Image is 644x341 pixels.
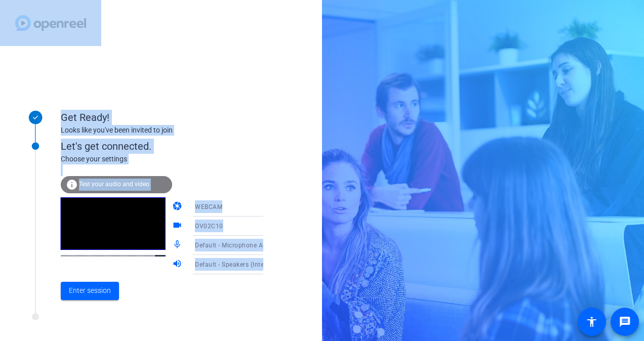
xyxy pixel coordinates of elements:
[195,241,458,249] span: Default - Microphone Array (Intel® Smart Sound Technology for MIPI SoundWire® Audio)
[172,220,184,232] mat-icon: videocam
[79,181,149,188] span: Test your audio and video
[619,316,631,328] mat-icon: message
[61,125,263,136] div: Looks like you've been invited to join
[61,282,119,300] button: Enter session
[195,260,432,268] span: Default - Speakers (Intel® Smart Sound Technology for MIPI SoundWire® Audio)
[172,201,184,213] mat-icon: camera
[195,223,223,230] span: OV02C10
[61,110,263,125] div: Get Ready!
[61,139,284,154] div: Let's get connected.
[195,203,222,210] span: WEBCAM
[66,179,78,191] mat-icon: info
[172,259,184,271] mat-icon: volume_up
[69,285,111,296] span: Enter session
[586,316,598,328] mat-icon: accessibility
[61,154,284,164] div: Choose your settings
[172,239,184,251] mat-icon: mic_none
